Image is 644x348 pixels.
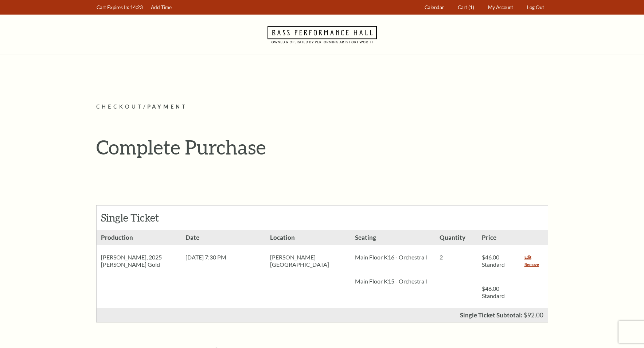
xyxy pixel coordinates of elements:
h3: Date [181,230,266,245]
span: $46.00 Standard [482,254,505,268]
span: Checkout [96,103,143,110]
a: Log Out [523,0,547,15]
div: [PERSON_NAME], 2025 [PERSON_NAME] Gold [97,245,181,277]
span: Calendar [425,4,444,10]
a: Add Time [147,0,175,15]
span: Cart Expires In: [97,4,129,10]
h3: Seating [351,230,435,245]
a: Remove [524,261,539,268]
p: 2 [440,254,473,261]
h2: Single Ticket [101,212,181,224]
span: (1) [468,4,474,10]
a: Calendar [421,0,447,15]
span: My Account [488,4,513,10]
p: Main Floor K16 - Orchestra I [355,254,431,261]
h3: Location [266,230,350,245]
span: Cart [458,4,467,10]
h3: Quantity [435,230,477,245]
span: [PERSON_NAME][GEOGRAPHIC_DATA] [270,254,329,268]
p: / [96,102,548,112]
p: Main Floor K15 - Orchestra I [355,278,431,285]
span: 14:23 [130,4,143,10]
div: [DATE] 7:30 PM [181,245,266,269]
span: $46.00 Standard [482,285,505,299]
p: Single Ticket Subtotal: [460,312,523,318]
h3: Production [97,230,181,245]
a: My Account [484,0,516,15]
h3: Price [477,230,520,245]
a: Edit [524,254,531,261]
a: Cart (1) [454,0,477,15]
h1: Complete Purchase [96,135,548,159]
span: Payment [147,103,188,110]
span: $92.00 [524,311,543,319]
